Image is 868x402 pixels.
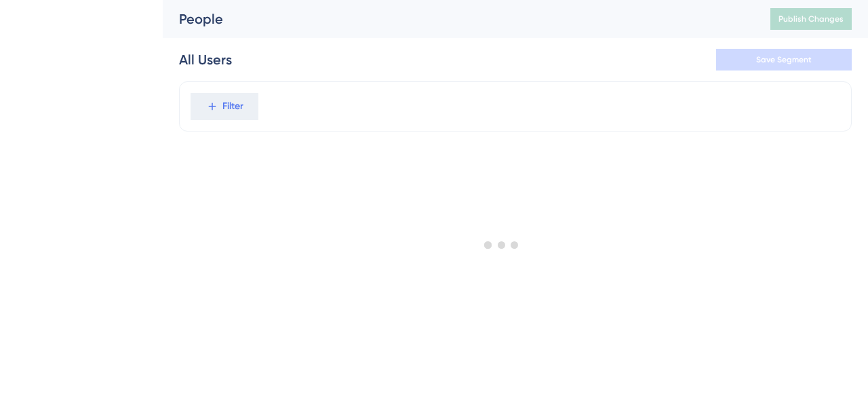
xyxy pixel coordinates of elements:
[179,50,232,69] div: All Users
[770,8,852,30] button: Publish Changes
[756,54,812,65] span: Save Segment
[179,9,736,28] div: People
[716,49,852,71] button: Save Segment
[778,14,844,24] span: Publish Changes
